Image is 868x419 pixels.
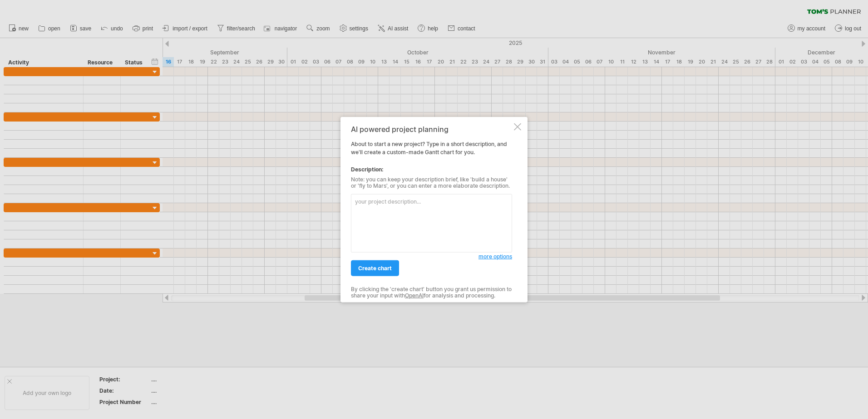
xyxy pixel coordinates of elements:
[351,125,512,294] div: About to start a new project? Type in a short description, and we'll create a custom-made Gantt c...
[351,166,512,174] div: Description:
[358,265,392,272] span: create chart
[351,260,399,276] a: create chart
[351,286,512,299] div: By clicking the 'create chart' button you grant us permission to share your input with for analys...
[478,253,512,260] span: more options
[405,292,424,299] a: OpenAI
[351,125,512,133] div: AI powered project planning
[351,176,512,190] div: Note: you can keep your description brief, like 'build a house' or 'fly to Mars', or you can ente...
[478,253,512,261] a: more options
